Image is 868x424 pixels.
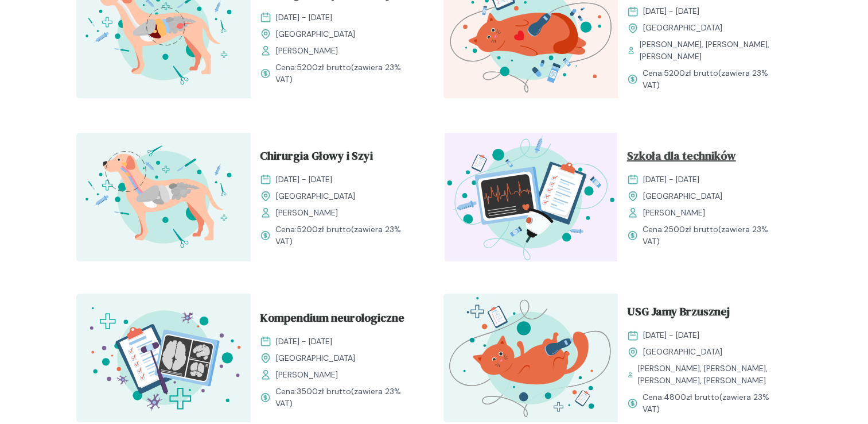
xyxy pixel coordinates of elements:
[276,45,338,57] span: [PERSON_NAME]
[643,207,705,219] span: [PERSON_NAME]
[260,147,373,169] span: Chirurgia Głowy i Szyi
[443,294,618,422] img: ZpbG_h5LeNNTxNnP_USG_JB_T.svg
[664,224,718,234] span: 2500 zł brutto
[260,309,404,331] span: Kompendium neurologiczne
[275,223,416,248] span: Cena: (zawiera 23% VAT)
[276,28,355,40] span: [GEOGRAPHIC_DATA]
[276,352,355,364] span: [GEOGRAPHIC_DATA]
[297,386,351,396] span: 3500 zł brutto
[643,223,783,248] span: Cena: (zawiera 23% VAT)
[627,147,736,169] span: Szkoła dla techników
[627,147,783,169] a: Szkoła dla techników
[276,174,332,186] span: [DATE] - [DATE]
[643,346,722,358] span: [GEOGRAPHIC_DATA]
[643,67,783,91] span: Cena: (zawiera 23% VAT)
[643,174,699,186] span: [DATE] - [DATE]
[640,38,783,63] span: [PERSON_NAME], [PERSON_NAME], [PERSON_NAME]
[638,363,783,387] span: [PERSON_NAME], [PERSON_NAME], [PERSON_NAME], [PERSON_NAME]
[276,336,332,348] span: [DATE] - [DATE]
[643,22,722,34] span: [GEOGRAPHIC_DATA]
[297,62,351,72] span: 5200 zł brutto
[275,386,416,410] span: Cena: (zawiera 23% VAT)
[643,391,783,415] span: Cena: (zawiera 23% VAT)
[260,309,416,331] a: Kompendium neurologiczne
[643,5,699,17] span: [DATE] - [DATE]
[643,329,699,341] span: [DATE] - [DATE]
[627,303,783,325] a: USG Jamy Brzusznej
[627,303,730,325] span: USG Jamy Brzusznej
[664,68,718,78] span: 5200 zł brutto
[276,207,338,219] span: [PERSON_NAME]
[443,133,618,261] img: Z2B_FZbqstJ98k08_Technicy_T.svg
[260,147,416,169] a: Chirurgia Głowy i Szyi
[76,133,251,261] img: ZqFXfB5LeNNTxeHy_ChiruGS_T.svg
[276,369,338,381] span: [PERSON_NAME]
[276,11,332,24] span: [DATE] - [DATE]
[76,294,251,422] img: Z2B805bqstJ98kzs_Neuro_T.svg
[275,61,416,86] span: Cena: (zawiera 23% VAT)
[643,190,722,202] span: [GEOGRAPHIC_DATA]
[297,224,351,234] span: 5200 zł brutto
[664,392,719,402] span: 4800 zł brutto
[276,190,355,202] span: [GEOGRAPHIC_DATA]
